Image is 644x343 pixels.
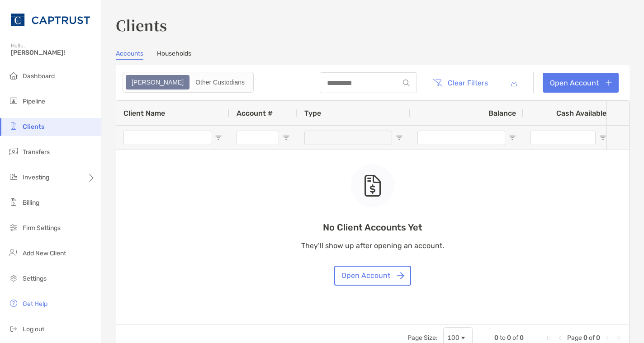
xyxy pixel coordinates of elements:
div: Other Custodians [190,76,250,89]
span: Firm Settings [23,224,61,232]
span: 0 [583,334,587,342]
span: Page [567,334,582,342]
a: Open Account [543,73,619,93]
p: They’ll show up after opening an account. [301,240,444,251]
img: CAPTRUST Logo [11,4,90,36]
span: Settings [23,275,47,282]
img: get-help icon [8,298,19,309]
div: Previous Page [556,334,563,342]
img: add_new_client icon [8,247,19,258]
span: Log out [23,325,44,333]
span: Dashboard [23,72,55,80]
img: input icon [403,80,410,86]
div: segmented control [123,72,254,93]
img: logout icon [8,323,19,334]
img: clients icon [8,121,19,132]
img: empty state icon [364,175,382,197]
img: investing icon [8,171,19,182]
span: Transfers [23,148,50,156]
span: 0 [507,334,511,342]
img: dashboard icon [8,70,19,81]
span: Pipeline [23,98,45,105]
img: transfers icon [8,146,19,157]
img: pipeline icon [8,95,19,106]
a: Households [157,50,191,60]
span: 0 [520,334,524,342]
div: First Page [545,334,553,342]
span: Clients [23,123,44,131]
span: 0 [494,334,498,342]
h3: Clients [116,14,630,35]
div: Page Size: [407,334,438,342]
img: settings icon [8,273,19,283]
a: Accounts [116,50,143,60]
span: of [589,334,595,342]
span: Get Help [23,300,47,308]
img: firm-settings icon [8,222,19,233]
div: Zoe [127,76,189,89]
span: Investing [23,174,49,181]
div: 100 [447,334,459,342]
span: of [512,334,518,342]
img: button icon [397,272,404,279]
span: Billing [23,199,39,207]
div: Last Page [615,334,622,342]
button: Clear Filters [426,73,495,93]
p: No Client Accounts Yet [301,222,444,233]
span: to [500,334,506,342]
span: [PERSON_NAME]! [11,49,95,56]
span: 0 [596,334,600,342]
span: Add New Client [23,249,66,257]
button: Open Account [334,266,411,286]
img: billing icon [8,197,19,207]
div: Next Page [604,334,611,342]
